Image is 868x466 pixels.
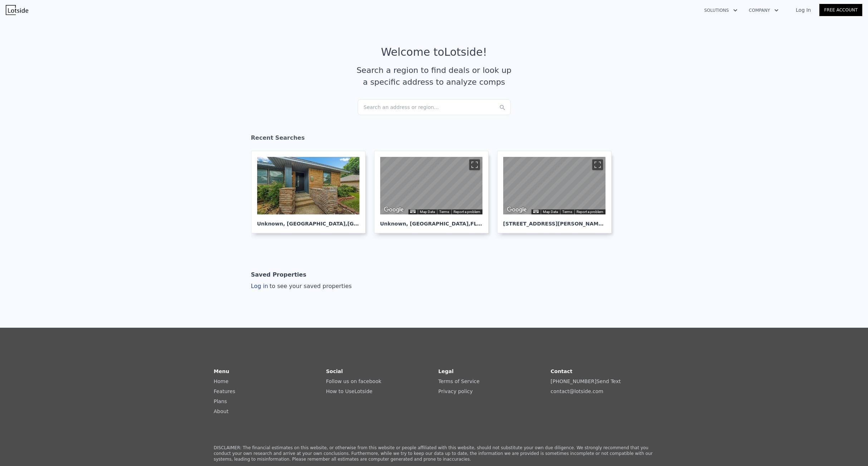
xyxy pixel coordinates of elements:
[251,151,371,233] a: Unknown, [GEOGRAPHIC_DATA],[GEOGRAPHIC_DATA] 75232
[326,388,373,394] a: How to UseLotside
[381,46,487,59] div: Welcome to Lotside !
[439,210,449,214] a: Terms (opens in new tab)
[257,214,359,227] div: Unknown , [GEOGRAPHIC_DATA]
[380,157,482,214] div: Street View
[453,210,480,214] a: Report a problem
[505,205,529,214] img: Google
[503,157,605,214] div: Street View
[438,388,473,394] a: Privacy policy
[380,157,482,214] div: Map
[380,214,482,227] div: Unknown , [GEOGRAPHIC_DATA]
[503,157,605,214] div: Map
[358,99,511,115] div: Search an address or region...
[577,210,603,214] a: Report a problem
[214,378,229,384] a: Home
[6,5,28,15] img: Lotside
[543,209,558,214] button: Map Data
[268,283,352,289] span: to see your saved properties
[503,214,605,227] div: [STREET_ADDRESS][PERSON_NAME] , [GEOGRAPHIC_DATA]
[420,209,435,214] button: Map Data
[374,151,494,233] a: Map Unknown, [GEOGRAPHIC_DATA],FL 33544
[533,210,538,213] button: Keyboard shortcuts
[438,378,480,384] a: Terms of Service
[787,6,819,14] a: Log In
[326,378,382,384] a: Follow us on facebook
[214,398,227,404] a: Plans
[214,408,229,414] a: About
[698,4,743,17] button: Solutions
[382,205,406,214] a: Open this area in Google Maps (opens a new window)
[551,378,597,384] a: [PHONE_NUMBER]
[251,282,352,291] div: Log in
[469,159,480,170] button: Toggle fullscreen view
[251,268,307,282] div: Saved Properties
[345,221,425,227] span: , [GEOGRAPHIC_DATA] 75232
[438,368,454,374] strong: Legal
[597,378,621,384] a: Send Text
[592,159,603,170] button: Toggle fullscreen view
[251,128,617,151] div: Recent Searches
[410,210,415,213] button: Keyboard shortcuts
[551,368,573,374] strong: Contact
[382,205,406,214] img: Google
[469,221,496,227] span: , FL 33544
[214,368,229,374] strong: Menu
[551,388,603,394] a: contact@lotside.com
[562,210,572,214] a: Terms (opens in new tab)
[505,205,529,214] a: Open this area in Google Maps (opens a new window)
[819,4,862,16] a: Free Account
[497,151,617,233] a: Map [STREET_ADDRESS][PERSON_NAME], [GEOGRAPHIC_DATA]
[354,64,514,88] div: Search a region to find deals or look up a specific address to analyze comps
[214,388,235,394] a: Features
[743,4,784,17] button: Company
[326,368,343,374] strong: Social
[214,445,654,462] p: DISCLAIMER: The financial estimates on this website, or otherwise from this website or people aff...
